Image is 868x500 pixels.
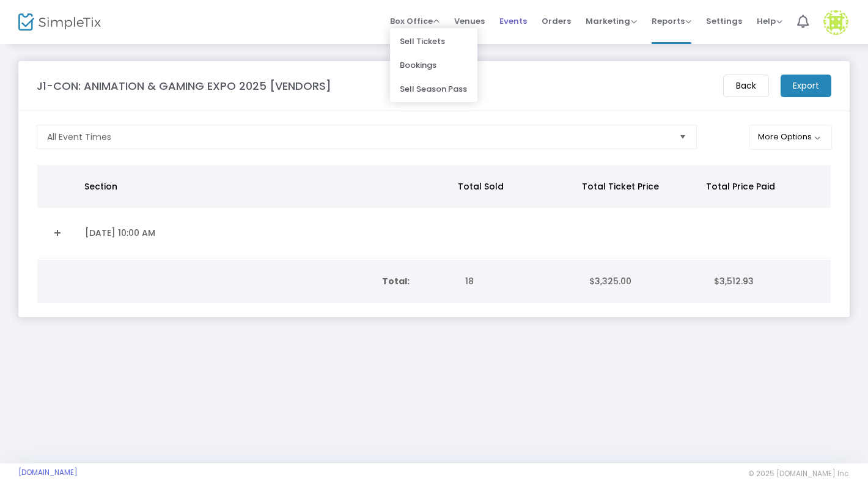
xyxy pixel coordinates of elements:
span: 18 [465,275,474,287]
button: Select [674,125,691,149]
th: Total Sold [451,165,575,208]
td: [DATE] 10:00 AM [78,208,454,259]
a: [DOMAIN_NAME] [18,468,78,477]
div: Data table [37,165,831,259]
button: More Options [749,125,833,150]
th: Section [77,165,450,208]
m-button: Back [723,75,769,97]
span: Total Ticket Price [582,180,659,193]
span: Box Office [390,15,440,27]
span: Total Price Paid [706,180,775,193]
li: Sell Tickets [390,29,477,53]
span: Events [499,6,527,37]
span: Reports [652,15,691,27]
span: Marketing [586,15,637,27]
span: © 2025 [DOMAIN_NAME] Inc. [748,469,850,479]
li: Bookings [390,53,477,77]
m-panel-title: J1-CON: ANIMATION & GAMING EXPO 2025 [VENDORS] [37,78,331,94]
span: Orders [542,6,571,37]
span: $3,325.00 [589,275,631,287]
a: Expand Details [45,223,70,243]
span: All Event Times [47,131,111,143]
span: Settings [706,6,742,37]
m-button: Export [781,75,831,97]
span: Help [757,15,782,27]
li: Sell Season Pass [390,77,477,101]
span: $3,512.93 [714,275,754,287]
div: Data table [37,260,831,303]
b: Total: [382,275,410,287]
span: Venues [454,6,485,37]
